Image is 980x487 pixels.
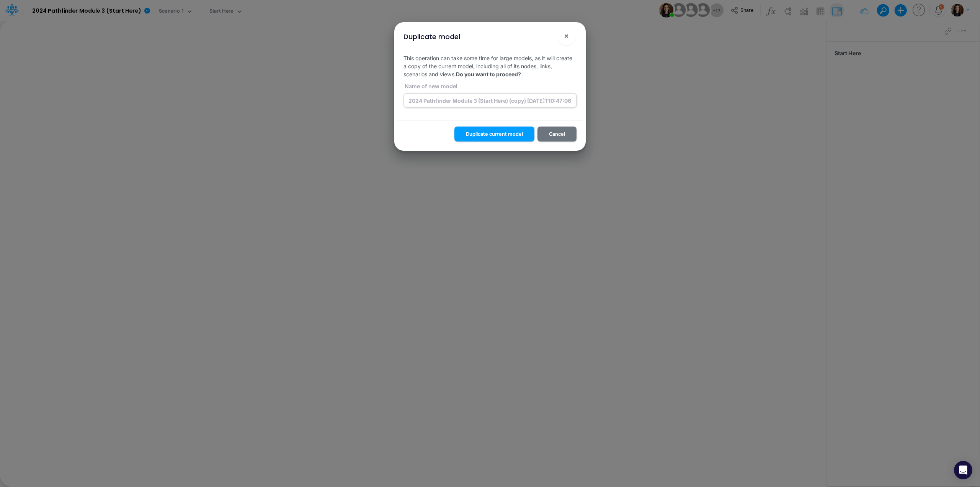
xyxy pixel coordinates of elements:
button: Close [557,27,575,45]
span: × [564,31,569,40]
button: Cancel [537,127,577,141]
input: Add model name [403,93,577,108]
b: Do you want to proceed? [456,71,521,77]
label: Name of new model [403,82,577,90]
button: Duplicate current model [454,127,534,141]
div: Duplicate model [403,31,460,42]
div: Open Intercom Messenger [954,461,972,479]
div: This operation can take some time for large models, as it will create a copy of the current model... [397,48,583,120]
